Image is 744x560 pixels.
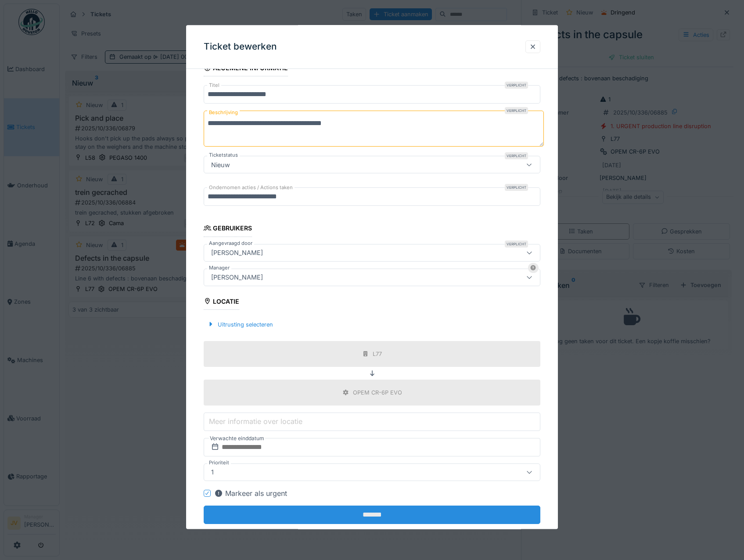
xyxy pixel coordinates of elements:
label: Ticketstatus [207,152,240,159]
div: Verplicht [505,82,528,89]
label: Ondernomen acties / Actions taken [207,184,295,192]
label: Aangevraagd door [207,240,254,247]
div: Verplicht [505,184,528,191]
label: Titel [207,82,221,90]
h3: Ticket bewerken [204,41,277,52]
div: Verplicht [505,153,528,160]
div: Verplicht [505,108,528,115]
label: Verwachte einddatum [209,434,265,443]
div: Markeer als urgent [214,488,287,499]
div: Uitrusting selecteren [204,319,277,330]
div: 1 [208,467,217,477]
div: [PERSON_NAME] [208,273,266,282]
div: Nieuw [208,160,234,170]
div: [PERSON_NAME] [208,248,266,258]
div: Algemene informatie [204,62,288,77]
label: Meer informatie over locatie [207,416,304,427]
label: Beschrijving [207,108,240,118]
label: Prioriteit [207,459,231,467]
div: Gebruikers [204,222,252,237]
div: L77 [373,350,382,358]
div: Verplicht [505,241,528,248]
div: Locatie [204,295,240,310]
label: Manager [207,264,231,272]
div: OPEM CR-6P EVO [353,388,402,397]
